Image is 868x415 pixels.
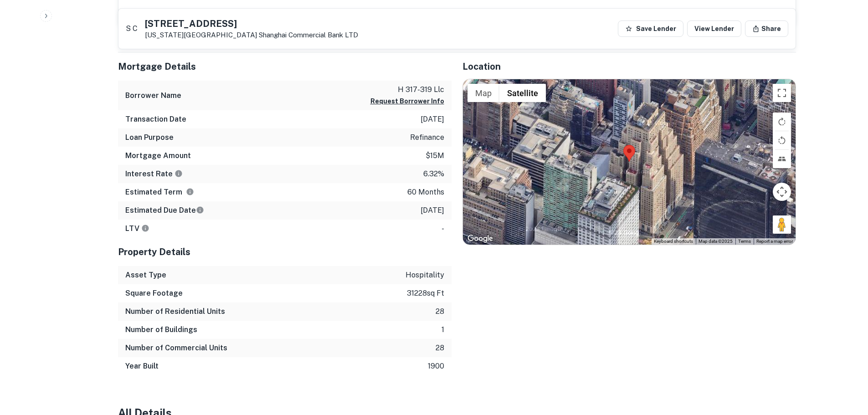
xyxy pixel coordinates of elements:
h6: LTV [125,223,149,234]
button: Request Borrower Info [370,96,444,107]
button: Toggle fullscreen view [773,84,791,102]
p: $15m [426,150,444,161]
a: Shanghai Commercial Bank LTD [259,31,358,39]
h5: Property Details [118,245,452,259]
h6: Mortgage Amount [125,150,191,161]
button: Drag Pegman onto the map to open Street View [773,215,791,234]
h6: Loan Purpose [125,132,174,143]
h6: Number of Residential Units [125,306,225,317]
button: Share [745,20,788,37]
p: 1 [442,324,444,335]
p: 28 [436,306,444,317]
button: Show street map [467,84,499,102]
p: hospitality [406,270,444,281]
p: - [442,223,444,234]
button: Save Lender [618,20,683,37]
h6: Interest Rate [125,169,183,179]
button: expand row [762,7,778,22]
p: [US_STATE][GEOGRAPHIC_DATA] [145,31,358,39]
a: Report a map error [756,239,793,244]
p: 6.32% [423,169,444,179]
p: 31228 sq ft [407,288,444,299]
h6: Transaction Date [125,114,186,125]
button: Rotate map counterclockwise [773,131,791,149]
p: h 317-319 llc [370,84,444,95]
a: Open this area in Google Maps (opens a new window) [465,233,495,245]
p: refinance [410,132,444,143]
h5: [STREET_ADDRESS] [145,19,358,28]
svg: Estimate is based on a standard schedule for this type of loan. [196,206,204,214]
button: Rotate map clockwise [773,113,791,131]
h6: Number of Commercial Units [125,343,227,354]
button: Keyboard shortcuts [654,238,693,245]
h6: Number of Buildings [125,324,197,335]
a: View Lender [687,20,741,37]
td: [DATE] [325,5,497,24]
span: Map data ©2025 [699,239,733,244]
svg: Term is based on a standard schedule for this type of loan. [186,188,194,196]
p: S C [126,23,138,34]
img: Google [465,233,495,245]
a: S C [126,16,138,41]
iframe: Chat Widget [822,342,868,386]
p: [DATE] [421,205,444,216]
h6: Square Footage [125,288,183,299]
h6: Asset Type [125,270,166,281]
h5: Mortgage Details [118,60,452,73]
button: Show satellite imagery [499,84,546,102]
h6: Year Built [125,361,159,372]
h6: Estimated Term [125,187,194,198]
p: [DATE] [421,114,444,125]
svg: The interest rates displayed on the website are for informational purposes only and may be report... [175,169,183,178]
p: 1900 [428,361,444,372]
p: 60 months [407,187,444,198]
button: Map camera controls [773,183,791,201]
p: 28 [436,343,444,354]
h6: Estimated Due Date [125,205,204,216]
a: Terms (opens in new tab) [738,239,751,244]
button: Tilt map [773,150,791,168]
h6: Borrower Name [125,90,181,101]
svg: LTVs displayed on the website are for informational purposes only and may be reported incorrectly... [141,224,149,232]
h5: Location [462,60,796,73]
